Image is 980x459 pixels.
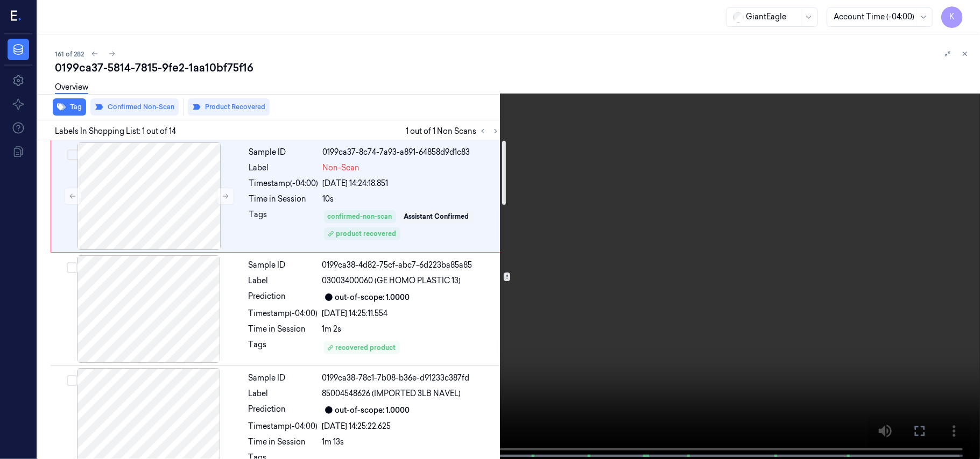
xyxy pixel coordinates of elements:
[322,436,500,448] div: 1m 13s
[90,98,179,116] button: Confirmed Non-Scan
[249,275,318,286] div: Label
[328,212,392,221] div: confirmed-non-scan
[328,229,397,239] div: product recovered
[53,98,86,116] button: Tag
[322,275,461,286] span: 03003400060 (GE HOMO PLASTIC 13)
[322,421,500,432] div: [DATE] 14:25:22.625
[249,436,318,448] div: Time in Session
[323,147,499,158] div: 0199ca37-8c74-7a93-a891-64858d9d1c83
[941,6,963,28] button: K
[249,260,318,271] div: Sample ID
[55,82,88,94] a: Overview
[249,193,319,205] div: Time in Session
[249,339,318,356] div: Tags
[323,178,499,189] div: [DATE] 14:24:18.851
[67,262,77,273] button: Select row
[249,162,319,174] div: Label
[335,405,410,416] div: out-of-scope: 1.0000
[249,308,318,319] div: Timestamp (-04:00)
[322,388,461,399] span: 85004548626 (IMPORTED 3LB NAVEL)
[249,324,318,335] div: Time in Session
[249,421,318,432] div: Timestamp (-04:00)
[322,324,500,335] div: 1m 2s
[55,126,176,137] span: Labels In Shopping List: 1 out of 14
[322,260,500,271] div: 0199ca38-4d82-75cf-abc7-6d223ba85a85
[55,60,971,75] div: 0199ca37-5814-7815-9fe2-1aa10bf75f16
[322,308,500,319] div: [DATE] 14:25:11.554
[327,343,396,353] div: recovered product
[249,209,319,241] div: Tags
[188,98,270,116] button: Product Recovered
[406,125,502,138] span: 1 out of 1 Non Scans
[249,404,318,417] div: Prediction
[323,193,499,205] div: 10s
[67,149,78,160] button: Select row
[249,388,318,399] div: Label
[249,372,318,384] div: Sample ID
[249,291,318,304] div: Prediction
[404,212,469,221] div: Assistant Confirmed
[322,372,500,384] div: 0199ca38-78c1-7b08-b36e-d91233c387fd
[335,292,410,303] div: out-of-scope: 1.0000
[323,162,360,174] span: Non-Scan
[249,178,319,189] div: Timestamp (-04:00)
[67,375,77,386] button: Select row
[55,49,84,59] span: 161 of 282
[249,147,319,158] div: Sample ID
